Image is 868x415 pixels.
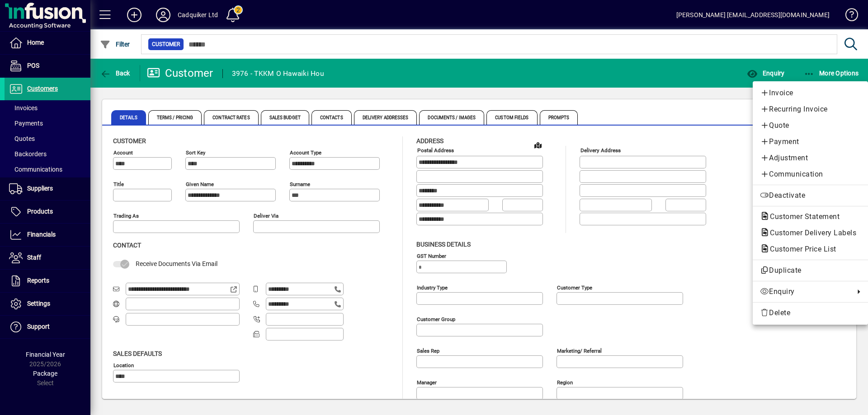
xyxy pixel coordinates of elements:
span: Delete [760,308,861,318]
span: Customer Price List [760,245,841,253]
span: Quote [760,120,861,131]
span: Invoice [760,88,861,98]
span: Payment [760,136,861,147]
span: Recurring Invoice [760,104,861,115]
span: Communication [760,169,861,180]
span: Deactivate [760,190,861,201]
span: Customer Delivery Labels [760,228,861,237]
button: Deactivate customer [753,187,868,204]
span: Duplicate [760,265,861,276]
span: Adjustment [760,153,861,163]
span: Customer Statement [760,212,844,221]
span: Enquiry [760,286,850,297]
